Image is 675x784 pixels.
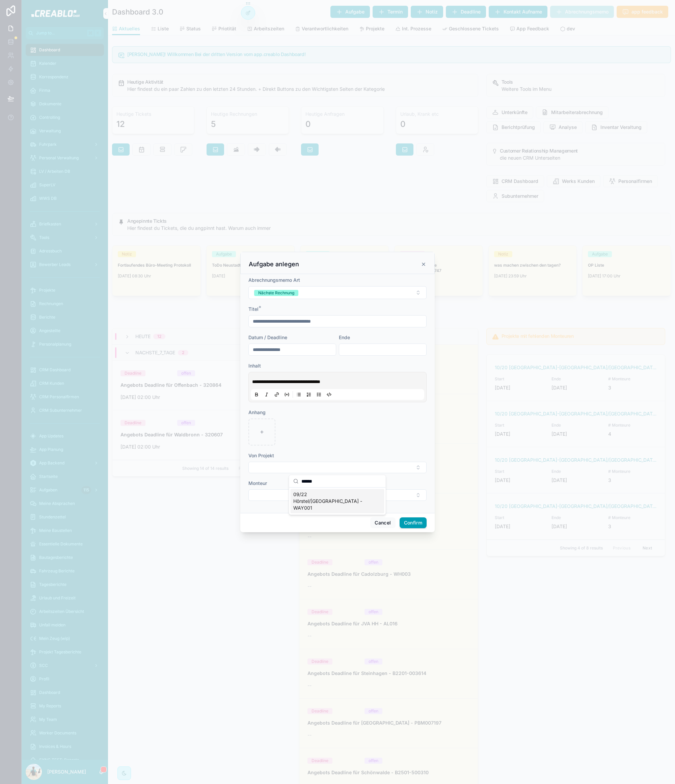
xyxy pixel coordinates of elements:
[248,306,259,312] span: Titel
[258,290,294,296] div: Nächste Rechnung
[339,334,350,340] span: Ende
[249,260,299,268] h3: Aufgabe anlegen
[248,334,287,340] span: Datum / Deadline
[289,488,386,515] div: Suggestions
[248,480,267,486] span: Monteur
[400,517,427,528] button: Confirm
[248,286,427,299] button: Select Button
[248,453,274,458] span: Von Projekt
[248,462,427,473] button: Select Button
[248,409,266,415] span: Anhang
[293,491,374,511] span: 09/22 Hörstel/[GEOGRAPHIC_DATA] - WAY001
[370,517,395,528] button: Cancel
[248,277,300,283] span: Abrechnungsmemo Art
[248,489,336,501] button: Select Button
[248,363,261,369] span: Inhalt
